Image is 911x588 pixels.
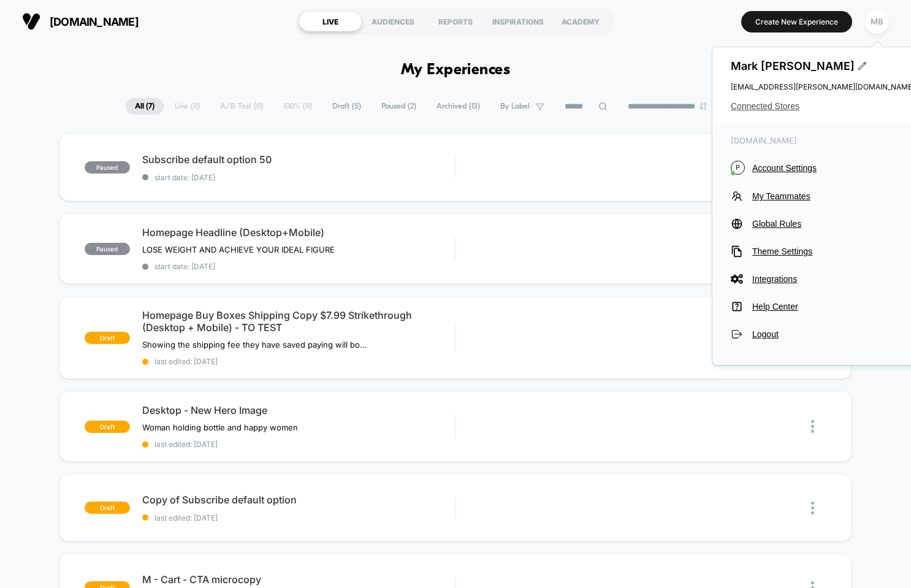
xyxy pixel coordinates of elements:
[487,12,549,31] div: INSPIRATIONS
[126,98,164,115] span: All ( 7 )
[142,573,455,586] span: M - Cart - CTA microcopy
[85,161,130,174] span: paused
[142,404,455,416] span: Desktop - New Hero Image
[142,262,455,271] span: start date: [DATE]
[85,332,130,344] span: draft
[142,309,455,334] span: Homepage Buy Boxes Shipping Copy $7.99 Strikethrough (Desktop + Mobile) - TO TEST
[142,340,370,349] span: Showing the shipping fee they have saved paying will boost RPS
[427,98,489,115] span: Archived ( 13 )
[741,11,852,32] button: Create New Experience
[142,494,455,506] span: Copy of Subscribe default option
[85,243,130,255] span: paused
[424,12,487,31] div: REPORTS
[22,12,40,31] img: Visually logo
[549,12,612,31] div: ACADEMY
[811,420,814,433] img: close
[142,513,455,522] span: last edited: [DATE]
[731,161,745,175] i: P
[699,102,707,110] img: end
[85,421,130,433] span: draft
[142,440,455,449] span: last edited: [DATE]
[142,422,298,432] span: Woman holding bottle and happy women
[85,502,130,514] span: draft
[401,61,511,79] h1: My Experiences
[500,102,530,111] span: By Label
[142,357,455,366] span: last edited: [DATE]
[142,226,455,239] span: Homepage Headline (Desktop+Mobile)
[142,173,455,182] span: start date: [DATE]
[865,10,889,34] div: MB
[142,245,335,254] span: LOSE WEIGHT AND ACHIEVE YOUR IDEAL FIGURE
[362,12,424,31] div: AUDIENCES
[861,9,893,34] button: MB
[142,153,455,166] span: Subscribe default option 50
[50,15,139,28] span: [DOMAIN_NAME]
[299,12,362,31] div: LIVE
[811,502,814,514] img: close
[18,12,142,31] button: [DOMAIN_NAME]
[323,98,370,115] span: Draft ( 5 )
[372,98,425,115] span: Paused ( 2 )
